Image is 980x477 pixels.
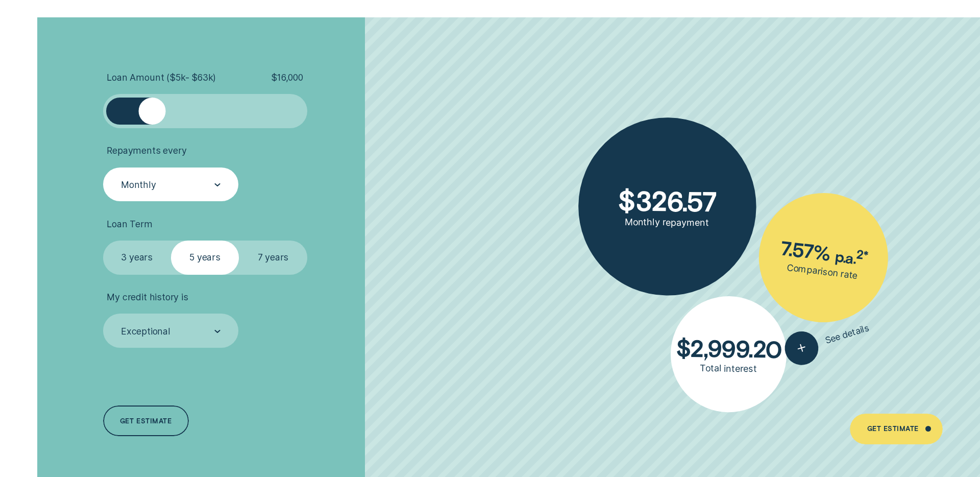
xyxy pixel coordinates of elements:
[171,241,239,275] label: 5 years
[121,179,156,190] div: Monthly
[121,326,170,337] div: Exceptional
[103,241,171,275] label: 3 years
[823,323,870,347] span: See details
[103,406,189,436] a: Get estimate
[107,219,152,230] span: Loan Term
[780,312,873,369] button: See details
[107,145,186,156] span: Repayments every
[271,72,303,83] span: $ 16,000
[850,414,942,444] a: Get Estimate
[107,292,188,303] span: My credit history is
[239,241,307,275] label: 7 years
[107,72,216,83] span: Loan Amount ( $5k - $63k )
